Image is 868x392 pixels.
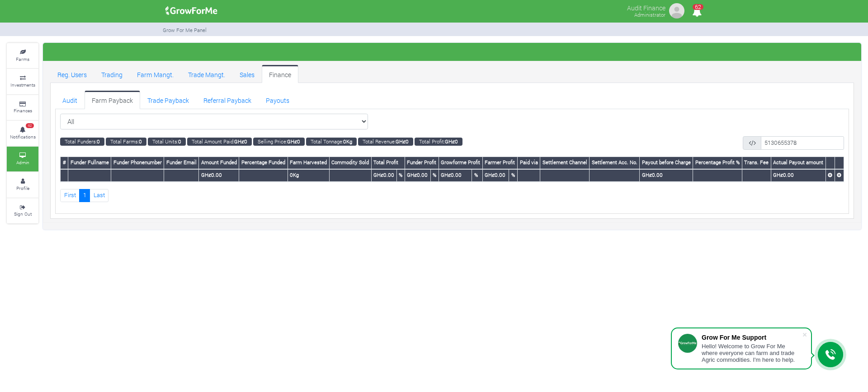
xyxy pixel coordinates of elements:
small: Total Units: [148,138,186,146]
a: Farm Payback [85,91,140,109]
b: GHȼ0 [396,138,409,145]
a: Sales [232,65,262,83]
th: Growforme Profit [439,157,482,169]
small: Total Amount Paid: [187,138,252,146]
th: Amount Funded [199,157,239,169]
small: Total Farms: [106,138,146,146]
a: Investments [7,69,38,94]
th: Trans. Fee [742,157,771,169]
a: 62 [688,9,706,17]
b: GHȼ0 [287,138,300,145]
th: GHȼ0.00 [771,169,826,182]
a: Audit [55,91,85,109]
th: % [396,169,405,182]
th: Percentage Profit % [693,157,742,169]
th: Total Profit [371,157,405,169]
i: Notifications [688,2,706,22]
span: 62 [693,4,703,10]
th: Payout before Charge [640,157,693,169]
b: 0 [178,138,181,145]
div: Grow For Me Support [702,334,802,341]
th: 0Kg [288,169,329,182]
th: Funder Email [164,157,199,169]
th: Settlement Channel [540,157,590,169]
img: growforme image [668,2,686,20]
a: Finances [7,95,38,120]
a: Sign Out [7,198,38,223]
small: Investments [10,82,35,88]
small: Notifications [10,134,36,140]
a: Reg. Users [50,65,94,83]
small: Farms [16,56,29,62]
a: 62 Notifications [7,121,38,146]
small: Finances [14,107,32,114]
a: Trading [94,65,130,83]
a: Trade Mangt. [181,65,232,83]
th: GHȼ0.00 [405,169,430,182]
a: 1 [79,189,90,202]
a: Trade Payback [140,91,196,109]
small: Total Funders: [60,138,104,146]
th: GHȼ0.00 [439,169,472,182]
th: Commodity Sold [329,157,371,169]
th: % [430,169,439,182]
small: Administrator [634,11,665,18]
small: Profile [16,185,29,191]
small: Grow For Me Panel [163,27,207,33]
th: GHȼ0.00 [640,169,693,182]
th: Percentage Funded [239,157,288,169]
b: GHȼ0 [445,138,458,145]
th: % [509,169,518,182]
th: Farmer Profit [482,157,517,169]
th: Funder Fullname [68,157,111,169]
small: Total Revenue: [358,138,413,146]
th: Settlement Acc. No. [590,157,640,169]
th: GHȼ0.00 [199,169,239,182]
nav: Page Navigation [60,189,844,202]
a: Admin [7,147,38,171]
a: Last [90,189,108,202]
a: Farm Mangt. [130,65,181,83]
th: # [61,157,68,169]
th: Actual Payout amount [771,157,826,169]
th: Paid via [518,157,540,169]
th: GHȼ0.00 [371,169,396,182]
a: First [60,189,80,202]
th: GHȼ0.00 [482,169,509,182]
th: Funder Profit [405,157,439,169]
a: Profile [7,172,38,197]
a: Finance [262,65,298,83]
th: Farm Harvested [288,157,329,169]
p: Audit Finance [627,2,665,13]
img: growforme image [162,2,221,20]
small: Admin [16,159,29,166]
small: Selling Price: [253,138,305,146]
a: Payouts [259,91,297,109]
b: 0 [97,138,100,145]
b: GHȼ0 [234,138,247,145]
b: 0Kg [343,138,352,145]
small: Total Profit: [415,138,462,146]
small: Total Tonnage: [306,138,357,146]
th: % [472,169,483,182]
a: Referral Payback [196,91,259,109]
small: Sign Out [14,211,32,217]
a: Farms [7,43,38,68]
span: 62 [26,123,34,129]
b: 0 [139,138,142,145]
th: Funder Phonenumber [111,157,164,169]
div: Hello! Welcome to Grow For Me where everyone can farm and trade Agric commodities. I'm here to help. [702,343,802,363]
